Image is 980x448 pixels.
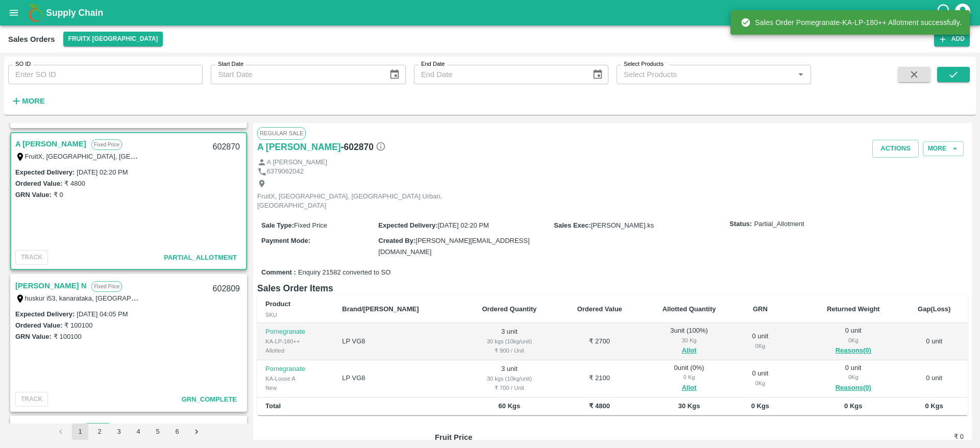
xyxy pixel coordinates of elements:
[15,279,86,292] a: [PERSON_NAME] N
[72,424,88,440] button: page 1
[265,346,326,355] div: Allotted
[591,221,654,229] span: [PERSON_NAME].ks
[435,432,567,443] p: Fruit Price
[558,323,642,360] td: ₹ 2700
[54,191,63,198] label: ₹ 0
[294,221,327,229] span: Fixed Price
[814,363,892,394] div: 0 unit
[900,360,968,397] td: 0 unit
[265,300,290,308] b: Product
[211,65,381,84] input: Start Date
[218,60,243,68] label: Start Date
[814,345,892,357] button: Reasons(0)
[814,326,892,357] div: 0 unit
[900,323,968,360] td: 0 unit
[844,402,862,410] b: 0 Kgs
[663,305,716,313] b: Allotted Quantity
[207,277,246,301] div: 602809
[872,140,919,158] button: Actions
[461,360,558,397] td: 3 unit
[918,305,950,313] b: Gap(Loss)
[814,382,892,394] button: Reasons(0)
[753,305,768,313] b: GRN
[15,333,52,340] label: GRN Value:
[925,402,943,410] b: 0 Kgs
[469,383,550,392] div: ₹ 700 / Unit
[257,281,968,295] h6: Sales Order Items
[469,374,550,383] div: 30 kgs (10kg/unit)
[265,383,326,392] div: New
[91,139,122,150] p: Fixed Price
[15,168,75,176] label: Expected Delivery :
[558,360,642,397] td: ₹ 2100
[499,402,521,410] b: 60 Kgs
[164,254,237,261] span: Partial_Allotment
[15,60,31,68] label: SO ID
[751,402,769,410] b: 0 Kgs
[814,372,892,382] div: 0 Kg
[624,60,664,68] label: Select Products
[650,326,729,357] div: 3 unit ( 100 %)
[257,127,306,139] span: Regular Sale
[953,2,972,23] div: account of current user
[650,372,729,382] div: 0 Kg
[257,140,341,154] a: A [PERSON_NAME]
[814,336,892,345] div: 0 Kg
[827,305,880,313] b: Returned Weight
[111,424,127,440] button: Go to page 3
[46,6,936,20] a: Supply Chain
[554,221,591,229] label: Sales Exec :
[334,360,461,397] td: LP VG8
[91,281,122,292] p: Fixed Price
[265,364,326,374] p: Pomegranate
[577,305,622,313] b: Ordered Value
[77,310,128,318] label: [DATE] 04:05 PM
[15,180,62,187] label: Ordered Value:
[64,180,85,187] label: ₹ 4800
[741,13,962,32] div: Sales Order Pomegranate-KA-LP-180++ Allotment successfully.
[794,68,807,81] button: Open
[8,33,55,46] div: Sales Orders
[729,219,752,229] label: Status:
[15,191,52,198] label: GRN Value:
[754,219,804,229] span: Partial_Allotment
[150,424,166,440] button: Go to page 5
[678,402,700,410] b: 30 Kgs
[267,158,327,167] p: A [PERSON_NAME]
[182,395,237,403] span: GRN_Complete
[378,237,529,256] span: [PERSON_NAME][EMAIL_ADDRESS][DOMAIN_NAME]
[589,402,610,410] b: ₹ 4800
[875,432,964,442] h6: ₹ 0
[469,337,550,346] div: 30 kgs (10kg/unit)
[936,4,953,22] div: customer-support
[261,237,310,244] label: Payment Mode :
[334,323,461,360] td: LP VG8
[257,192,487,211] p: FruitX, [GEOGRAPHIC_DATA], [GEOGRAPHIC_DATA] Urban, [GEOGRAPHIC_DATA]
[64,321,92,329] label: ₹ 100100
[25,294,504,302] label: huskur i53, kanarataka, [GEOGRAPHIC_DATA], [GEOGRAPHIC_DATA] ([GEOGRAPHIC_DATA]) Urban, [GEOGRAPH...
[91,424,108,440] button: Go to page 2
[650,363,729,394] div: 0 unit ( 0 %)
[265,327,326,337] p: Pomegranate
[421,60,445,68] label: End Date
[461,323,558,360] td: 3 unit
[620,68,791,81] input: Select Products
[385,65,404,84] button: Choose date
[25,152,281,160] label: FruitX, [GEOGRAPHIC_DATA], [GEOGRAPHIC_DATA] Urban, [GEOGRAPHIC_DATA]
[15,421,78,434] a: Shivakumara H R
[378,237,415,244] label: Created By :
[26,3,46,23] img: logo
[469,346,550,355] div: ₹ 900 / Unit
[482,305,536,313] b: Ordered Quantity
[265,402,281,410] b: Total
[745,341,775,351] div: 0 Kg
[265,310,326,319] div: SKU
[267,167,304,177] p: 6379062042
[265,374,326,383] div: KA-Loose A
[745,332,775,351] div: 0 unit
[261,268,296,278] label: Comment :
[54,333,82,340] label: ₹ 100100
[8,65,203,84] input: Enter SO ID
[265,337,326,346] div: KA-LP-180++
